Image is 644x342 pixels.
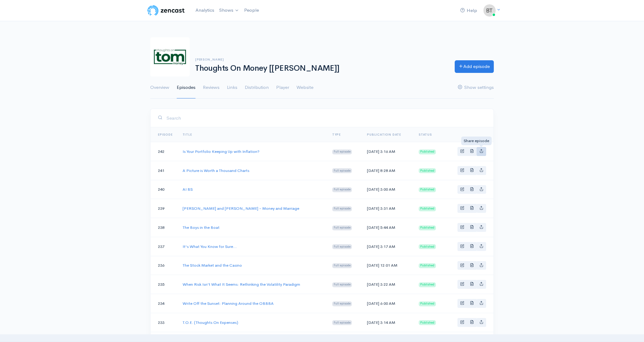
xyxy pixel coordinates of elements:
span: Full episode [332,282,352,287]
a: Overview [150,77,169,99]
a: Show settings [458,77,494,99]
td: [DATE] 5:44 AM [362,218,414,237]
td: 233 [151,313,178,332]
span: Full episode [332,301,352,306]
td: [DATE] 6:00 AM [362,294,414,313]
a: Episode [158,133,173,137]
a: The Boys in the Boat [183,225,219,230]
a: Publication date [367,133,401,137]
a: A Picture is Worth a Thousand Charts [183,168,249,173]
span: Full episode [332,187,352,192]
h6: [PERSON_NAME] [195,58,447,61]
span: Published [419,187,436,192]
span: Full episode [332,168,352,173]
td: [DATE] 3:31 AM [362,199,414,218]
td: [DATE] 3:00 AM [362,180,414,199]
div: Basic example [457,147,486,156]
div: Basic example [457,223,486,232]
td: 240 [151,180,178,199]
a: Add episode [455,60,494,73]
a: Player [276,77,289,99]
span: Published [419,263,436,268]
td: [DATE] 12:01 AM [362,256,414,275]
a: The Stock Market and the Casino [183,263,242,268]
div: Basic example [457,204,486,213]
a: Distribution [245,77,269,99]
td: [DATE] 3:22 AM [362,275,414,294]
a: Analytics [193,4,217,17]
td: 242 [151,142,178,161]
a: Help [458,4,480,17]
div: Basic example [457,299,486,308]
a: [PERSON_NAME] and [PERSON_NAME] - Money and Marriage [183,206,299,211]
div: Basic example [457,166,486,175]
td: [DATE] 3:14 AM [362,313,414,332]
span: Status [419,133,432,137]
a: Shows [217,4,241,17]
a: Links [227,77,237,99]
td: 239 [151,199,178,218]
td: [DATE] 3:17 AM [362,237,414,256]
a: It's What You Know for Sure... [183,244,237,249]
span: Full episode [332,263,352,268]
td: [DATE] 3:16 AM [362,142,414,161]
div: Basic example [457,318,486,327]
span: Full episode [332,206,352,211]
td: 238 [151,218,178,237]
span: Full episode [332,225,352,230]
span: Published [419,282,436,287]
a: Reviews [203,77,219,99]
td: [DATE] 8:28 AM [362,161,414,180]
span: Published [419,149,436,154]
td: 237 [151,237,178,256]
a: Write Off the Sunset: Planning Around the OBBBA [183,301,274,306]
input: Search [166,112,486,124]
span: Published [419,206,436,211]
span: Published [419,225,436,230]
img: ZenCast Logo [147,4,186,17]
a: Is Your Portfolio Keeping Up with Inflation? [183,149,260,154]
a: AI BS [183,187,193,192]
a: When Risk Isn’t What It Seems: Rethinking the Volatility Paradigm [183,282,300,287]
img: ... [483,4,496,17]
td: 236 [151,256,178,275]
div: Basic example [457,261,486,270]
h1: Thoughts On Money [[PERSON_NAME]] [195,64,447,73]
span: Published [419,301,436,306]
a: T.O.E. (Thoughts On Expenses) [183,320,238,325]
a: People [241,4,261,17]
td: 235 [151,275,178,294]
div: Basic example [457,242,486,251]
div: Share episode [461,137,492,145]
div: Basic example [457,185,486,194]
span: Published [419,244,436,249]
div: Basic example [457,280,486,289]
span: Full episode [332,149,352,154]
span: Full episode [332,244,352,249]
a: Type [332,133,341,137]
span: Published [419,168,436,173]
a: Episodes [177,77,195,99]
a: Website [296,77,313,99]
td: 234 [151,294,178,313]
td: 241 [151,161,178,180]
span: Published [419,320,436,325]
span: Full episode [332,320,352,325]
a: Title [183,133,192,137]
